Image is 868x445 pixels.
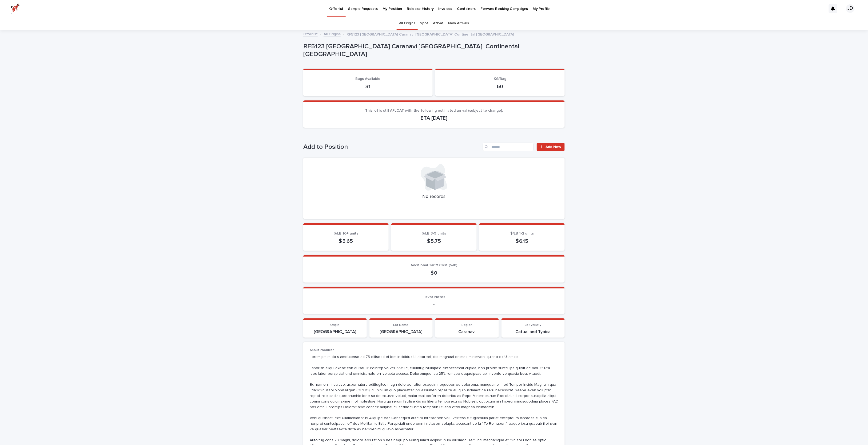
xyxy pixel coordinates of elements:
[303,31,318,37] a: Offerlist
[365,109,503,112] span: This lot is still AFLOAT with the following estimated arrival (subject to change):
[310,270,558,276] p: $ 0
[411,263,457,267] span: Additional Tariff Cost ($/lb)
[356,77,381,81] span: Bags Available
[11,3,20,14] img: zttTXibQQrCfv9chImQE
[310,349,334,352] span: About Producer
[448,17,469,30] a: New Arrivals
[393,323,409,327] span: Lot Name
[347,31,514,37] p: RF5123 [GEOGRAPHIC_DATA] Caranavi [GEOGRAPHIC_DATA] Continental [GEOGRAPHIC_DATA]
[546,145,561,149] span: Add New
[537,143,565,151] a: Add New
[433,17,443,30] a: Afloat
[303,43,563,58] p: RF5123 [GEOGRAPHIC_DATA] Caranavi [GEOGRAPHIC_DATA] Continental [GEOGRAPHIC_DATA]
[846,4,855,13] div: JD
[334,232,358,235] span: $/LB 10+ units
[310,301,558,308] p: -
[303,143,481,151] h1: Add to Position
[423,295,445,299] span: Flavor Notes
[483,143,533,151] input: Search
[399,17,415,30] a: All Origins
[439,329,496,334] p: Caranavi
[324,31,341,37] a: All Origins
[373,329,430,334] p: [GEOGRAPHIC_DATA]
[306,329,364,334] p: [GEOGRAPHIC_DATA]
[525,323,541,327] span: Lot Variety
[461,323,472,327] span: Region
[310,194,558,200] p: No records
[331,323,340,327] span: Origin
[398,238,470,244] p: $ 5.75
[422,232,446,235] span: $/LB 3-9 units
[310,115,558,121] p: ETA [DATE]
[505,329,562,334] p: Catuai and Typica
[510,232,534,235] span: $/LB 1-2 units
[494,77,506,81] span: KG/Bag
[486,238,558,244] p: $ 6.15
[420,17,428,30] a: Spot
[310,83,426,90] p: 31
[310,238,382,244] p: $ 5.65
[442,83,558,90] p: 60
